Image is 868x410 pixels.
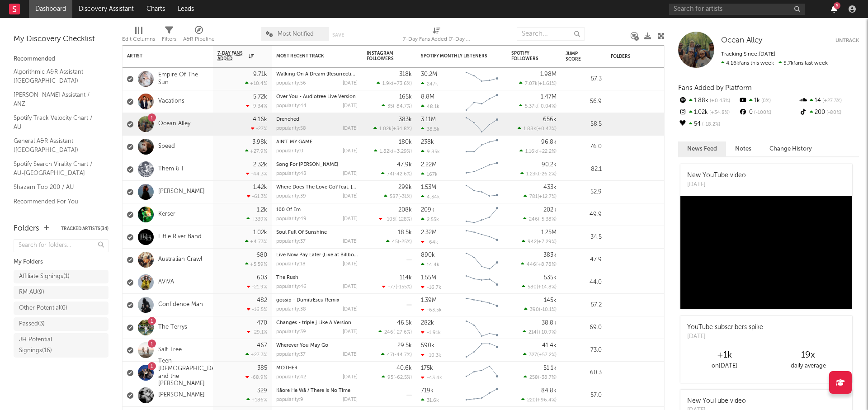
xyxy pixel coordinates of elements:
div: My Folders [14,257,108,268]
div: 2.32M [421,230,437,236]
svg: Chart title [462,90,502,113]
div: ( ) [374,148,412,154]
div: 145k [544,297,557,303]
div: -29.1 % [247,329,267,335]
div: ( ) [382,284,412,290]
span: 1.9k [382,81,392,86]
div: 1.02k [253,230,267,236]
span: -5.38 % [539,217,555,222]
svg: Chart title [462,158,502,181]
div: 47.9k [397,162,412,168]
svg: Chart title [462,181,502,203]
span: 74 [387,172,393,177]
a: MOTHER [276,366,297,371]
div: Filters [162,34,176,45]
div: 46.5k [397,320,412,326]
div: Walking On A Dream (Resurrection) [276,72,358,77]
span: 246 [529,217,538,222]
div: [DATE] [343,126,358,131]
div: gossip - DumitrEscu Remix [276,298,358,303]
div: popularity: 0 [276,149,303,154]
div: JH Potential Signings ( 16 ) [19,335,83,356]
a: [PERSON_NAME] [158,188,205,196]
div: -16.7k [421,284,441,290]
div: 1.42k [253,184,267,190]
div: 299k [398,184,412,190]
span: -27.6 % [395,330,410,335]
a: Kāore He Wā / There Is No Time [276,388,350,393]
a: Changes - triple j Like A Version [276,320,351,325]
span: 4.16k fans this week [721,61,774,66]
div: YouTube subscribers spike [687,323,763,332]
div: 7-Day Fans Added (7-Day Fans Added) [403,23,471,49]
a: Affiliate Signings(1) [14,270,108,283]
a: Passed(3) [14,317,108,331]
svg: Chart title [462,226,502,249]
div: popularity: 39 [276,194,306,199]
div: popularity: 38 [276,307,306,312]
div: 57.3 [566,74,602,85]
div: 1.88k [678,95,738,107]
div: Spotify Followers [511,51,543,61]
a: Live Now Pay Later (Live at Billboard 1981) [276,253,375,258]
div: -16.5 % [247,306,267,312]
span: +34.8 % [393,127,410,132]
div: 14.4k [421,262,439,268]
div: ( ) [519,103,557,109]
span: 1.88k [524,127,536,132]
a: Empire Of The Sun [158,71,208,87]
span: -26.2 % [539,172,555,177]
a: Ocean Alley [721,36,762,45]
div: popularity: 44 [276,104,307,108]
div: 1.02k [678,107,738,118]
span: 942 [528,240,537,245]
span: 45 [392,240,398,245]
div: Where Does The Love Go? feat. Caztro [276,185,358,190]
span: 1.82k [380,149,392,154]
span: +27.3 % [821,99,842,104]
div: 1k [738,95,798,107]
a: Wherever You May Go [276,343,328,348]
div: 535k [544,275,557,281]
a: Shazam Top 200 / AU [14,182,99,192]
div: 57.2 [566,300,602,311]
div: Passed ( 3 ) [19,319,45,330]
div: 383k [399,117,412,123]
div: Recommended [14,54,108,65]
a: [PERSON_NAME] [158,391,205,399]
div: 0 [738,107,798,118]
div: 47.9 [566,254,602,265]
a: RM AU(9) [14,286,108,299]
div: 14 [799,95,859,107]
a: 100 Of Em [276,207,301,212]
div: Artist [127,53,195,59]
div: 603 [257,275,267,281]
div: Spotify Monthly Listeners [421,53,489,59]
div: Most Recent Track [276,53,344,59]
div: 100 Of Em [276,207,358,212]
div: -9.34 % [246,103,267,109]
a: Over You - Audiotree Live Version [276,94,356,99]
span: 446 [527,262,536,267]
span: 587 [390,194,398,199]
a: Algorithmic A&R Assistant ([GEOGRAPHIC_DATA]) [14,67,99,85]
div: 82.1 [566,164,602,175]
div: -44.3 % [246,171,267,177]
div: popularity: 56 [276,81,306,86]
div: My Discovery Checklist [14,34,108,45]
a: Ocean Alley [158,120,190,128]
span: +3.29 % [393,149,410,154]
div: Instagram Followers [367,51,398,61]
div: Other Potential ( 0 ) [19,303,67,314]
span: 390 [530,307,539,312]
span: -80 % [825,110,841,115]
svg: Chart title [462,339,502,362]
div: [DATE] [343,149,358,154]
div: 282k [421,320,434,326]
div: ( ) [524,193,557,199]
span: -18.2 % [701,122,720,127]
span: 781 [529,194,538,199]
span: -0.04 % [538,104,555,109]
div: ( ) [519,80,557,86]
div: popularity: 48 [276,171,307,176]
